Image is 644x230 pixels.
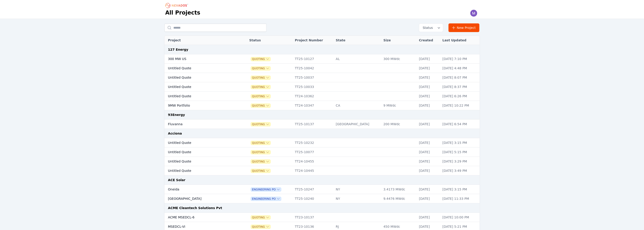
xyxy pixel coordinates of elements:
tr: Untitled QuoteQuotingTT25-10042[DATE][DATE] 4:48 PM [164,64,480,73]
button: Quoting [251,122,270,126]
tr: Untitled QuoteQuotingTT24-10362[DATE][DATE] 6:26 PM [164,92,480,101]
td: [DATE] 10:00 PM [440,213,480,222]
td: [DATE] 8:07 PM [440,73,480,82]
td: [DATE] [417,101,440,110]
td: [DATE] 6:54 PM [440,120,480,129]
td: ACME Cleantech Solutions Pvt [164,203,480,213]
th: State [334,36,381,45]
td: [DATE] 8:37 PM [440,82,480,92]
td: [DATE] [417,185,440,194]
tr: 300 MW USQuotingTT25-10127AL300 MWdc[DATE][DATE] 7:10 PM [164,54,480,64]
td: TT24-10362 [293,92,334,101]
td: NY [334,194,381,203]
tr: Untitled QuoteQuotingTT24-10455[DATE][DATE] 3:29 PM [164,157,480,166]
td: 200 MWdc [381,120,417,129]
button: Quoting [251,150,270,154]
tr: [GEOGRAPHIC_DATA]Engineering POTT25-10240NY9.4476 MWdc[DATE][DATE] 11:33 PM [164,194,480,203]
td: TT25-10037 [293,73,334,82]
button: Quoting [251,160,270,163]
td: TT24-10445 [293,166,334,175]
td: Untitled Quote [164,64,236,73]
td: NY [334,185,381,194]
td: TT25-10127 [293,54,334,64]
span: Engineering PO [251,197,281,201]
td: [DATE] 3:15 PM [440,138,480,147]
h1: All Projects [165,9,200,16]
td: TT25-10232 [293,138,334,147]
td: Untitled Quote [164,166,236,175]
td: [DATE] [417,64,440,73]
th: Project [164,36,236,45]
td: 3.4173 MWdc [381,185,417,194]
td: 300 MW US [164,54,236,64]
tr: Untitled QuoteQuotingTT25-10232[DATE][DATE] 3:15 PM [164,138,480,147]
button: Quoting [251,67,270,70]
td: Untitled Quote [164,138,236,147]
td: 300 MWdc [381,54,417,64]
td: [DATE] [417,54,440,64]
button: Quoting [251,57,270,61]
td: TT23-10137 [293,213,334,222]
td: [DATE] 11:33 PM [440,194,480,203]
th: Last Updated [440,36,480,45]
th: Size [381,36,417,45]
td: [DATE] [417,147,440,157]
td: [DATE] [417,73,440,82]
img: Madeline Koldos [470,10,477,17]
td: [DATE] 3:15 PM [440,185,480,194]
a: New Project [449,23,480,32]
td: AL [334,54,381,64]
button: Quoting [251,216,270,219]
td: TT25-10033 [293,82,334,92]
td: CA [334,101,381,110]
tr: Untitled QuoteQuotingTT25-10033[DATE][DATE] 8:37 PM [164,82,480,92]
td: TT25-10240 [293,194,334,203]
td: [DATE] [417,82,440,92]
td: TT24-10347 [293,101,334,110]
td: ACME MSEDCL-6 [164,213,236,222]
td: 127 Energy [164,45,480,54]
button: Quoting [251,76,270,80]
button: Engineering PO [251,188,281,191]
td: [DATE] [417,213,440,222]
button: Quoting [251,95,270,98]
tr: FluvannaQuotingTT25-10137[GEOGRAPHIC_DATA]200 MWdc[DATE][DATE] 6:54 PM [164,120,480,129]
td: TT25-10137 [293,120,334,129]
span: Quoting [251,141,270,145]
td: Acciona [164,129,480,138]
td: [DATE] [417,138,440,147]
button: Quoting [251,169,270,173]
td: [DATE] 4:48 PM [440,64,480,73]
td: [DATE] [417,166,440,175]
td: 9.4476 MWdc [381,194,417,203]
span: Status [421,25,433,30]
tr: ACME MSEDCL-6QuotingTT23-10137[DATE][DATE] 10:00 PM [164,213,480,222]
td: [DATE] [417,194,440,203]
td: Fluvanna [164,120,236,129]
tr: Untitled QuoteQuotingTT24-10445[DATE][DATE] 3:49 PM [164,166,480,175]
tr: Untitled QuoteQuotingTT25-10037[DATE][DATE] 8:07 PM [164,73,480,82]
td: 93Energy [164,110,480,120]
td: Untitled Quote [164,73,236,82]
button: Quoting [251,85,270,89]
th: Status [247,36,292,45]
td: [GEOGRAPHIC_DATA] [164,194,236,203]
td: [DATE] 3:29 PM [440,157,480,166]
button: Quoting [251,225,270,229]
td: [DATE] 3:49 PM [440,166,480,175]
button: Quoting [251,104,270,107]
td: Untitled Quote [164,157,236,166]
td: TT25-10042 [293,64,334,73]
nav: Breadcrumb [165,2,190,9]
